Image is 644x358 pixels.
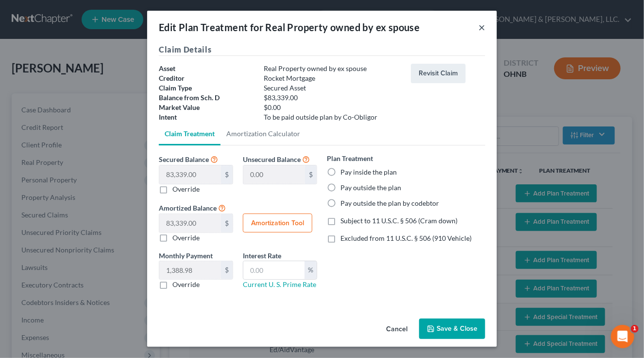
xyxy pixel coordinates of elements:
[159,261,221,280] input: 0.00
[611,325,634,348] iframe: Intercom live chat
[340,216,458,225] span: Subject to 11 U.S.C. § 506 (Cram down)
[172,184,200,194] label: Override
[154,103,259,112] div: Market Value
[221,261,233,280] div: $
[305,165,317,184] div: $
[243,155,301,163] span: Unsecured Balance
[159,20,420,34] div: Edit Plan Treatment for Real Property owned by ex spouse
[243,261,305,280] input: 0.00
[154,83,259,93] div: Claim Type
[340,167,397,177] label: Pay inside the plan
[221,165,233,184] div: $
[259,112,406,122] div: To be paid outside plan by Co-Obligor
[159,165,221,184] input: 0.00
[243,214,312,233] button: Amortization Tool
[259,93,406,103] div: $83,339.00
[259,83,406,93] div: Secured Asset
[172,280,200,289] label: Override
[172,233,200,243] label: Override
[221,214,233,233] div: $
[243,165,305,184] input: 0.00
[154,73,259,83] div: Creditor
[154,93,259,103] div: Balance from Sch. D
[340,198,439,208] label: Pay outside the plan by codebtor
[159,122,220,145] a: Claim Treatment
[159,214,221,233] input: 0.00
[159,204,217,212] span: Amortized Balance
[243,251,281,261] label: Interest Rate
[154,64,259,73] div: Asset
[340,234,472,242] span: Excluded from 11 U.S.C. § 506 (910 Vehicle)
[340,183,401,193] label: Pay outside the plan
[419,319,485,339] button: Save & Close
[259,103,406,112] div: $0.00
[411,64,466,83] button: Revisit Claim
[259,64,406,73] div: Real Property owned by ex spouse
[378,320,415,339] button: Cancel
[220,122,306,145] a: Amortization Calculator
[159,44,485,56] h5: Claim Details
[259,73,406,83] div: Rocket Mortgage
[243,280,316,288] a: Current U. S. Prime Rate
[327,153,373,163] label: Plan Treatment
[631,325,639,333] span: 1
[154,112,259,122] div: Intent
[305,261,317,280] div: %
[478,21,485,33] button: ×
[159,251,213,261] label: Monthly Payment
[159,155,209,163] span: Secured Balance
